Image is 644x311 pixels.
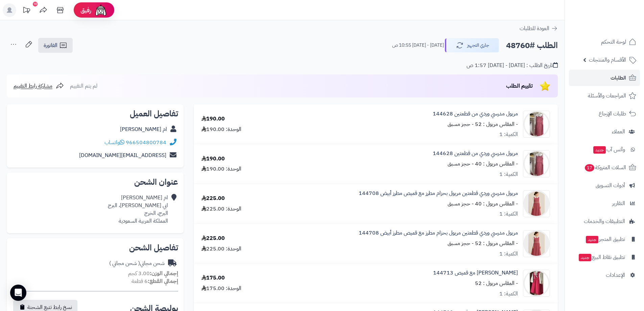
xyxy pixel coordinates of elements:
a: 966504800784 [126,138,166,147]
div: الوحدة: 175.00 [201,285,241,292]
div: الوحدة: 190.00 [201,165,241,173]
div: الوحدة: 190.00 [201,126,241,133]
div: ام [PERSON_NAME] ابي [PERSON_NAME]، البرج البرج، الخرج المملكة العربية السعودية [108,194,168,225]
span: وآتس آب [593,145,625,154]
a: الإعدادات [569,267,640,283]
small: - المقاس مريول : 40 - حجز مسبق [448,160,518,168]
strong: إجمالي الوزن: [150,269,178,277]
div: الوحدة: 225.00 [201,205,241,213]
a: مريول مدرسي وردي قطعتين مريول بحزام مطرز مع قميص مطرز أبيض 144708 [359,229,518,237]
div: شحن مجاني [109,260,165,267]
strong: إجمالي القطع: [148,277,178,285]
small: - المقاس مريول : 52 - حجز مسبق [448,239,518,247]
a: تحديثات المنصة [18,3,35,19]
span: طلبات الإرجاع [599,109,626,118]
span: أدوات التسويق [596,181,625,190]
div: 10 [33,2,38,6]
span: تطبيق نقاط البيع [578,252,625,262]
a: [PERSON_NAME] مع قميص 144713 [433,269,518,277]
div: Open Intercom Messenger [10,285,26,301]
div: الكمية: 1 [499,290,518,298]
a: لوحة التحكم [569,34,640,50]
span: التقارير [612,199,625,208]
span: تطبيق المتجر [585,235,625,244]
small: 6 قطعة [132,277,178,285]
div: 175.00 [201,274,225,282]
h2: الطلب #48760 [506,39,558,52]
a: الطلبات [569,70,640,86]
span: لوحة التحكم [601,37,626,47]
h2: تفاصيل العميل [12,110,178,118]
a: مشاركة رابط التقييم [14,82,64,90]
span: رفيق [80,6,91,14]
a: أدوات التسويق [569,177,640,194]
div: الكمية: 1 [499,171,518,178]
small: 3.00 كجم [128,269,178,277]
a: تطبيق نقاط البيعجديد [569,249,640,265]
div: الوحدة: 225.00 [201,245,241,253]
a: تطبيق المتجرجديد [569,231,640,247]
a: ام [PERSON_NAME] [120,125,167,133]
h2: تفاصيل الشحن [12,244,178,252]
small: - المقاس مريول : 52 [475,279,518,287]
div: 190.00 [201,155,225,163]
span: ( شحن مجاني ) [109,259,140,267]
img: 1752776871-1000411006-90x90.png [523,190,550,217]
span: جديد [579,254,591,261]
span: جديد [586,236,598,243]
img: 1724970390-AFA28CA7-7B85-4EC4-A630-CE2497E9DEFB-90x90.jpeg [523,111,550,138]
small: - المقاس مريول : 40 - حجز مسبق [448,200,518,208]
img: 1752776871-1000411006-90x90.png [523,230,550,257]
h2: عنوان الشحن [12,178,178,186]
div: الكمية: 1 [499,210,518,218]
span: تقييم الطلب [506,82,533,90]
a: السلات المتروكة17 [569,159,640,176]
div: الكمية: 1 [499,131,518,138]
a: [EMAIL_ADDRESS][DOMAIN_NAME] [79,151,166,159]
span: السلات المتروكة [584,163,626,172]
span: الفاتورة [44,41,57,49]
div: 225.00 [201,195,225,202]
a: العملاء [569,124,640,140]
span: التطبيقات والخدمات [584,217,625,226]
a: التطبيقات والخدمات [569,213,640,229]
a: الفاتورة [38,38,73,53]
img: ai-face.png [94,3,108,17]
small: [DATE] - [DATE] 10:55 ص [392,42,444,49]
span: العودة للطلبات [520,24,549,32]
a: العودة للطلبات [520,24,558,32]
a: مريول مدرسي وردي قطعتين مريول بحزام مطرز مع قميص مطرز أبيض 144708 [359,190,518,197]
span: الإعدادات [606,270,625,280]
div: 190.00 [201,115,225,123]
span: الأقسام والمنتجات [589,55,626,65]
span: جديد [593,146,606,154]
a: مريول مدرسي وردي من قطعتين 144628 [433,150,518,157]
a: مريول مدرسي وردي من قطعتين 144628 [433,110,518,118]
a: وآتس آبجديد [569,141,640,158]
a: واتساب [104,138,124,147]
div: 225.00 [201,235,225,242]
span: المراجعات والأسئلة [588,91,626,101]
span: مشاركة رابط التقييم [14,82,52,90]
img: 1724970390-AFA28CA7-7B85-4EC4-A630-CE2497E9DEFB-90x90.jpeg [523,150,550,177]
span: العملاء [612,127,625,136]
span: الطلبات [611,73,626,83]
button: جاري التجهيز [445,38,499,52]
span: لم يتم التقييم [70,82,97,90]
small: - المقاس مريول : 52 - حجز مسبق [448,120,518,128]
span: 17 [585,164,594,172]
a: طلبات الإرجاع [569,106,640,122]
div: الكمية: 1 [499,250,518,258]
div: تاريخ الطلب : [DATE] - [DATE] 1:57 ص [467,62,558,69]
img: 1753600931-IMG_1783-90x90.jpeg [523,270,550,297]
a: التقارير [569,195,640,212]
a: المراجعات والأسئلة [569,88,640,104]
